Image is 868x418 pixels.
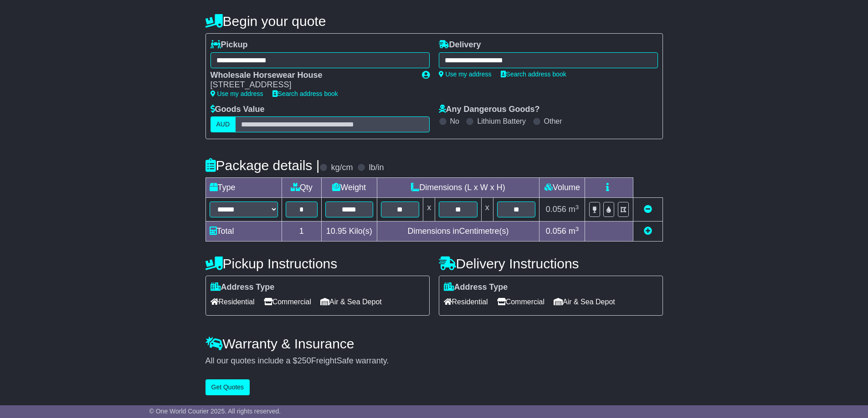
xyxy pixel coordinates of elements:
a: Remove this item [644,205,652,214]
span: © One World Courier 2025. All rights reserved. [149,408,281,415]
label: Lithium Battery [477,117,526,126]
label: Delivery [439,40,481,50]
td: Kilo(s) [321,222,377,242]
td: 1 [282,222,321,242]
a: Use my address [439,71,492,78]
span: Residential [211,295,255,309]
td: Total [205,222,282,242]
span: 250 [298,356,311,365]
td: Dimensions in Centimetre(s) [377,222,539,242]
span: Air & Sea Depot [554,295,615,309]
label: Goods Value [211,105,265,115]
td: Weight [321,178,377,198]
td: x [481,198,493,222]
span: m [569,227,579,236]
a: Add new item [644,227,652,236]
div: Wholesale Horsewear House [211,71,413,81]
label: Address Type [444,282,508,292]
label: Address Type [211,282,275,292]
sup: 3 [575,226,579,232]
div: All our quotes include a $ FreightSafe warranty. [205,356,663,366]
td: x [423,198,435,222]
span: Air & Sea Depot [320,295,382,309]
td: Dimensions (L x W x H) [377,178,539,198]
sup: 3 [575,204,579,211]
label: AUD [211,116,236,132]
h4: Package details | [205,158,320,173]
h4: Delivery Instructions [439,256,663,271]
label: lb/in [369,163,384,173]
label: Pickup [211,40,248,50]
td: Type [205,178,282,198]
span: Residential [444,295,488,309]
a: Search address book [272,90,338,97]
td: Qty [282,178,321,198]
label: Any Dangerous Goods? [439,105,540,115]
h4: Begin your quote [205,14,663,29]
span: 0.056 [546,227,566,236]
td: Volume [539,178,585,198]
span: 10.95 [326,227,347,236]
a: Search address book [501,71,566,78]
span: 0.056 [546,205,566,214]
label: Other [544,117,562,126]
a: Use my address [211,90,263,97]
label: kg/cm [331,163,353,173]
label: No [450,117,459,126]
span: Commercial [264,295,311,309]
div: [STREET_ADDRESS] [211,80,413,90]
button: Get Quotes [205,379,250,395]
h4: Pickup Instructions [205,256,430,271]
span: m [569,205,579,214]
h4: Warranty & Insurance [205,336,663,351]
span: Commercial [497,295,544,309]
